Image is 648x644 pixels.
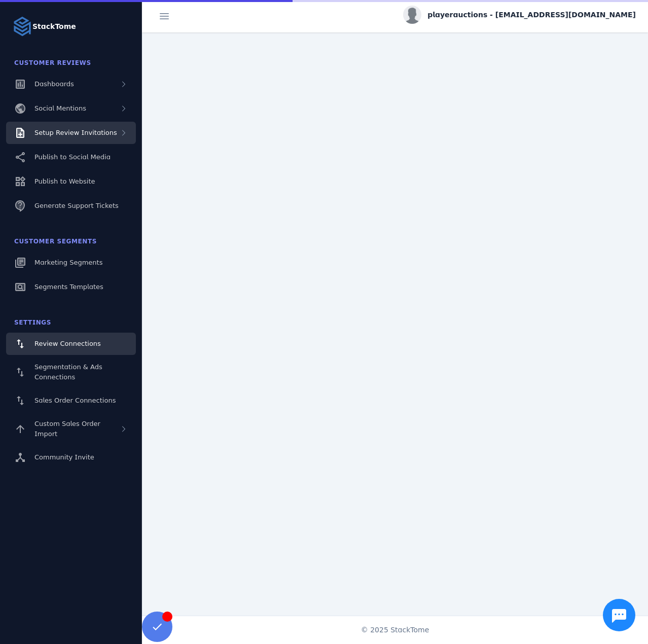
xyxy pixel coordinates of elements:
span: Segments Templates [34,283,103,291]
a: Segments Templates [6,276,136,298]
span: © 2025 StackTome [361,625,429,635]
span: playerauctions - [EMAIL_ADDRESS][DOMAIN_NAME] [427,10,636,20]
a: Review Connections [6,333,136,355]
span: Community Invite [34,453,94,461]
strong: StackTome [32,21,76,32]
a: Community Invite [6,446,136,469]
span: Settings [14,319,51,326]
a: Sales Order Connections [6,389,136,412]
a: Publish to Social Media [6,146,136,168]
span: Customer Reviews [14,59,91,66]
span: Segmentation & Ads Connections [34,363,102,381]
a: Segmentation & Ads Connections [6,357,136,387]
span: Social Mentions [34,104,86,112]
span: Publish to Social Media [34,153,111,161]
span: Sales Order Connections [34,397,116,404]
span: Generate Support Tickets [34,202,119,209]
a: Generate Support Tickets [6,195,136,217]
span: Custom Sales Order Import [34,420,100,438]
span: Dashboards [34,80,74,88]
span: Publish to Website [34,177,95,185]
span: Review Connections [34,340,101,347]
a: Publish to Website [6,170,136,193]
a: Marketing Segments [6,252,136,274]
img: profile.jpg [403,6,421,24]
span: Marketing Segments [34,259,102,266]
span: Setup Review Invitations [34,129,117,136]
button: playerauctions - [EMAIL_ADDRESS][DOMAIN_NAME] [403,6,636,24]
span: Customer Segments [14,238,97,245]
img: Logo image [12,16,32,37]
